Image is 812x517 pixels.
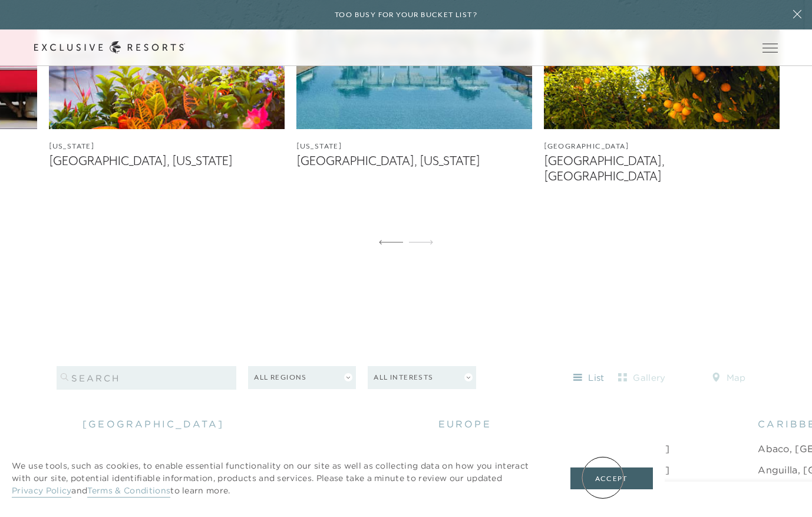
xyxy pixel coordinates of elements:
[49,141,285,152] figcaption: [US_STATE]
[570,467,653,490] button: Accept
[82,417,224,431] span: [GEOGRAPHIC_DATA]
[368,366,476,389] button: All Interests
[563,368,616,387] button: list
[296,141,532,152] figcaption: [US_STATE]
[49,154,285,169] figcaption: [GEOGRAPHIC_DATA], [US_STATE]
[296,154,532,169] figcaption: [GEOGRAPHIC_DATA], [US_STATE]
[763,44,778,52] button: Open navigation
[248,366,356,389] button: All Regions
[57,366,236,390] input: search
[702,368,755,387] button: map
[544,141,780,152] figcaption: [GEOGRAPHIC_DATA]
[87,485,170,498] a: Terms & Conditions
[12,460,547,497] p: We use tools, such as cookies, to enable essential functionality on our site as well as collectin...
[616,368,669,387] button: gallery
[544,154,780,183] figcaption: [GEOGRAPHIC_DATA], [GEOGRAPHIC_DATA]
[12,485,71,498] a: Privacy Policy
[335,9,477,21] h6: Too busy for your bucket list?
[438,417,491,431] span: europe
